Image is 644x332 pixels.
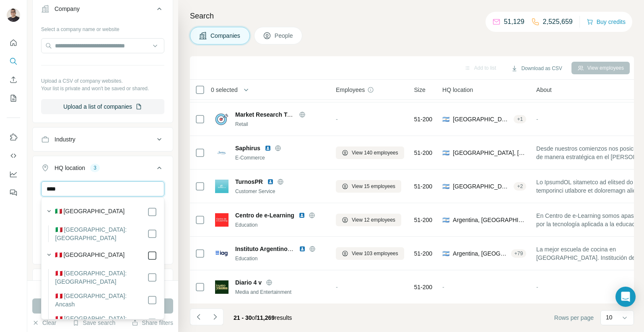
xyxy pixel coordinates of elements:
span: 51-200 [414,249,433,258]
span: [GEOGRAPHIC_DATA], [GEOGRAPHIC_DATA] [453,149,526,157]
img: Logo of Centro de e-Learning [215,213,229,227]
span: TurnosPR [235,178,263,186]
p: Your list is private and won't be saved or shared. [41,85,164,92]
span: 🇦🇷 [442,249,449,258]
img: LinkedIn logo [267,178,274,185]
button: View 12 employees [336,214,401,226]
span: About [536,86,552,94]
img: LinkedIn logo [265,145,271,152]
label: 🇮🇹 [GEOGRAPHIC_DATA] [55,207,125,217]
button: Buy credits [587,16,626,28]
button: Navigate to next page [207,308,223,325]
label: 🇵🇪 [GEOGRAPHIC_DATA]: Apurímac [55,314,147,331]
span: 51-200 [414,283,433,291]
div: Education [235,255,326,262]
div: Media and Entertainment [235,288,326,296]
span: Companies [210,31,241,40]
button: Feedback [7,185,20,200]
button: Download as CSV [505,62,568,75]
img: LinkedIn logo [299,246,306,252]
span: Size [414,86,426,94]
button: Share filters [132,319,173,327]
button: Navigate to previous page [190,308,207,325]
div: Retail [235,120,326,128]
div: Select a company name or website [41,22,164,33]
span: [GEOGRAPHIC_DATA] [453,115,510,123]
span: People [275,31,294,40]
button: View 15 employees [336,180,401,193]
img: LinkedIn logo [299,212,305,219]
span: Argentina, [GEOGRAPHIC_DATA] of [GEOGRAPHIC_DATA] [453,249,508,258]
span: 51-200 [414,149,433,157]
span: Saphirus [235,144,260,152]
button: Industry [33,129,173,149]
p: 51,129 [504,17,525,27]
p: Upload a CSV of company websites. [41,77,164,85]
div: + 1 [514,115,526,123]
div: 3 [90,164,100,172]
button: Use Surfe API [7,148,20,163]
button: Use Surfe on LinkedIn [7,130,20,145]
label: 🇮🇹 [GEOGRAPHIC_DATA]: [GEOGRAPHIC_DATA] [55,225,147,242]
span: 🇦🇷 [442,182,449,191]
span: - [336,284,338,290]
span: 0 selected [211,86,238,94]
span: Market Research Telecast [235,111,307,118]
img: Logo of TurnosPR [215,180,229,193]
span: 51-200 [414,216,433,224]
span: 🇦🇷 [442,216,449,224]
button: HQ location3 [33,158,173,181]
button: Quick start [7,35,20,50]
div: Industry [55,135,75,144]
button: View 103 employees [336,247,404,260]
div: Open Intercom Messenger [615,287,636,307]
div: E-Commerce [235,154,326,162]
span: of [252,314,257,321]
img: Logo of Instituto Argentino de Gastronomía [215,247,229,260]
button: My lists [7,91,20,106]
button: View 140 employees [336,146,404,159]
img: Logo of Diario 4 v [215,280,229,294]
p: 2,525,659 [543,17,573,27]
h4: Search [190,10,634,22]
label: 🇵🇪 [GEOGRAPHIC_DATA]: Ancash [55,292,147,308]
span: Centro de e-Learning [235,211,294,220]
span: Employees [336,86,365,94]
img: Logo of Saphirus [215,146,229,159]
div: HQ location [55,164,85,172]
span: View 103 employees [352,250,398,257]
button: Save search [73,319,115,327]
img: Logo of Market Research Telecast [215,112,229,126]
span: View 12 employees [352,216,395,224]
span: 🇦🇷 [442,149,449,157]
span: - [536,116,538,123]
span: Rows per page [554,314,594,322]
span: - [536,284,538,290]
img: Avatar [7,8,20,22]
span: 🇦🇷 [442,115,449,123]
span: 51-200 [414,182,433,191]
span: [GEOGRAPHIC_DATA], Misiones [453,182,510,191]
span: Diario 4 v [235,278,262,287]
button: Annual revenue ($) [33,271,173,291]
button: Upload a list of companies [41,99,164,114]
span: Instituto Argentino de Gastronomía [235,246,334,252]
span: results [234,314,292,321]
div: + 79 [511,250,526,257]
button: Search [7,54,20,69]
span: View 15 employees [352,183,395,190]
div: Customer Service [235,188,326,195]
span: - [336,116,338,123]
button: Dashboard [7,167,20,182]
span: HQ location [442,86,473,94]
span: 51-200 [414,115,433,123]
span: Argentina, [GEOGRAPHIC_DATA] of [GEOGRAPHIC_DATA] [453,216,526,224]
span: 11,269 [257,314,275,321]
label: 🇵🇪 [GEOGRAPHIC_DATA]: [GEOGRAPHIC_DATA] [55,269,147,286]
div: Company [55,5,80,13]
span: View 140 employees [352,149,398,157]
p: 10 [606,313,613,322]
span: - [442,284,444,290]
span: 21 - 30 [234,314,252,321]
div: Education [235,221,326,229]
